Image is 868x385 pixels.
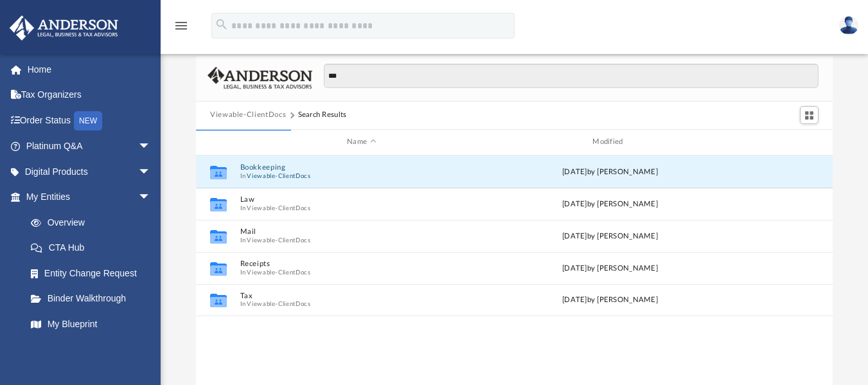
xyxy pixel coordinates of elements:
img: User Pic [839,16,858,35]
a: Home [9,57,170,82]
div: Search Results [298,109,347,121]
div: id [202,136,234,148]
img: Anderson Advisors Platinum Portal [6,15,122,40]
a: Order StatusNEW [9,107,170,134]
span: In [240,172,483,180]
button: Tax [240,291,483,300]
div: [DATE] by [PERSON_NAME] [488,262,731,274]
span: [DATE] [562,200,587,207]
span: arrow_drop_down [138,184,164,211]
a: Tax Due Dates [18,337,170,363]
button: Bookkeeping [240,163,483,172]
div: Modified [488,136,732,148]
div: Name [240,136,483,148]
span: In [240,236,483,244]
div: id [737,136,827,148]
div: [DATE] by [PERSON_NAME] [488,166,731,177]
i: search [215,17,229,31]
span: arrow_drop_down [138,159,164,185]
div: [DATE] by [PERSON_NAME] [488,294,731,306]
a: Platinum Q&Aarrow_drop_down [9,134,170,159]
span: In [240,268,483,276]
a: Binder Walkthrough [18,286,170,312]
a: Entity Change Request [18,260,170,286]
a: menu [173,24,189,33]
button: Viewable-ClientDocs [247,172,310,180]
button: Viewable-ClientDocs [247,268,310,276]
span: In [240,204,483,212]
button: Switch to Grid View [800,106,819,124]
button: Receipts [240,260,483,268]
i: menu [173,18,189,33]
button: Viewable-ClientDocs [247,204,310,212]
span: In [240,300,483,309]
input: Search files and folders [324,64,819,88]
a: Overview [18,210,170,235]
div: NEW [74,111,102,130]
button: Law [240,195,483,204]
a: My Blueprint [18,311,164,337]
button: Viewable-ClientDocs [247,300,310,309]
a: My Entitiesarrow_drop_down [9,184,170,210]
button: Mail [240,228,483,236]
a: Tax Organizers [9,82,170,108]
a: Digital Productsarrow_drop_down [9,159,170,184]
button: Viewable-ClientDocs [247,236,310,244]
div: by [PERSON_NAME] [488,198,731,210]
span: arrow_drop_down [138,134,164,160]
a: CTA Hub [18,235,170,261]
button: Viewable-ClientDocs [210,109,286,121]
div: [DATE] by [PERSON_NAME] [488,230,731,242]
